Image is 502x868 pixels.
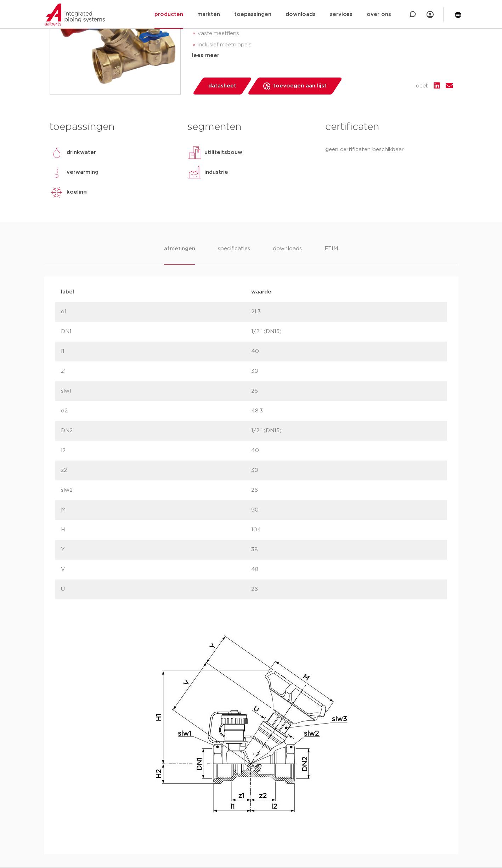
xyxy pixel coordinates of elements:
[61,387,251,395] p: slw1
[187,120,315,134] h3: segmenten
[50,145,64,160] img: drinkwater
[67,168,98,177] p: verwarming
[273,80,327,92] span: toevoegen aan lijst
[325,120,452,134] h3: certificaten
[61,367,251,376] p: z1
[251,427,441,435] p: 1/2" (DN15)
[187,165,202,179] img: industrie
[192,51,453,60] div: lees meer
[61,585,251,594] p: U
[61,546,251,554] p: Y
[251,387,441,395] p: 26
[204,168,228,177] p: industrie
[61,446,251,455] p: l2
[67,148,96,157] p: drinkwater
[61,526,251,534] p: H
[208,80,236,92] span: datasheet
[61,486,251,495] p: slw2
[61,327,251,336] p: DN1
[61,308,251,316] p: d1
[61,565,251,574] p: V
[416,82,428,90] span: deel:
[198,39,453,51] li: inclusief meetnippels
[251,486,441,495] p: 26
[138,611,365,837] img: drawing for product
[251,446,441,455] p: 40
[251,585,441,594] p: 26
[251,466,441,475] p: 30
[325,145,452,154] p: geen certificaten beschikbaar
[273,245,302,265] li: downloads
[187,145,202,160] img: utiliteitsbouw
[251,407,441,415] p: 48,3
[61,288,251,296] p: label
[61,506,251,514] p: M
[198,28,453,39] li: vaste meetflens
[251,288,441,296] p: waarde
[192,78,252,95] a: datasheet
[50,120,177,134] h3: toepassingen
[67,188,87,196] p: koeling
[251,308,441,316] p: 21,3
[251,546,441,554] p: 38
[61,466,251,475] p: z2
[61,347,251,356] p: l1
[61,427,251,435] p: DN2
[251,367,441,376] p: 30
[251,506,441,514] p: 90
[251,526,441,534] p: 104
[50,165,64,179] img: verwarming
[204,148,242,157] p: utiliteitsbouw
[251,565,441,574] p: 48
[325,245,338,265] li: ETIM
[251,347,441,356] p: 40
[218,245,250,265] li: specificaties
[164,245,195,265] li: afmetingen
[50,185,64,199] img: koeling
[61,407,251,415] p: d2
[251,327,441,336] p: 1/2" (DN15)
